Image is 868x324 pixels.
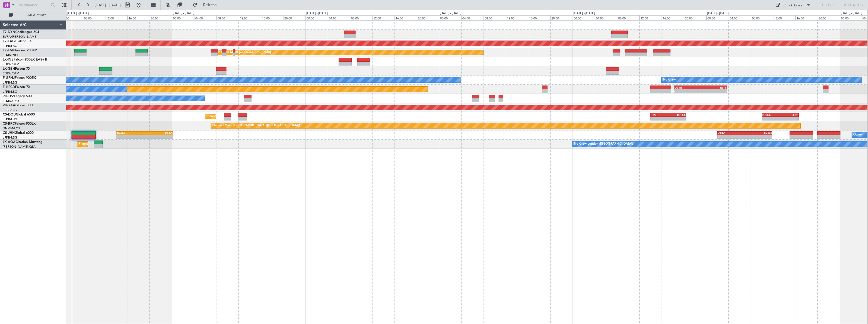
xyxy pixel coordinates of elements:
a: LX-AOACitation Mustang [3,140,43,144]
div: EHAM [745,132,772,135]
div: DGAA [762,113,780,117]
div: - [651,117,668,120]
div: - [762,117,780,120]
a: CS-RRCFalcon 900LX [3,122,36,125]
div: 12:00 [372,15,394,20]
div: 12:00 [773,15,795,20]
div: [DATE] - [DATE] [440,11,461,16]
div: Planned Maint [GEOGRAPHIC_DATA] ([GEOGRAPHIC_DATA]) [79,140,166,148]
div: Owner [853,131,863,139]
span: LX-AOA [3,140,16,144]
div: [DATE] - [DATE] [173,11,194,16]
div: 08:00 [484,15,506,20]
a: LFPB/LBG [3,81,17,85]
div: 08:00 [83,15,105,20]
a: LFMD/CEQ [3,99,19,103]
span: LX-GBH [3,67,15,71]
a: F-HECDFalcon 7X [3,86,30,89]
div: - [117,135,145,139]
div: 04:00 [461,15,484,20]
a: [PERSON_NAME]/QSA [3,145,36,149]
span: CS-DOU [3,113,16,116]
div: 16:00 [127,15,150,20]
div: 20:00 [283,15,305,20]
a: EDLW/DTM [3,71,19,76]
div: Planned Maint [GEOGRAPHIC_DATA] ([GEOGRAPHIC_DATA]) [207,112,294,121]
a: DNMM/LOS [3,126,20,130]
div: 12:00 [506,15,528,20]
a: LFPB/LBG [3,117,17,121]
div: [DATE] - [DATE] [707,11,729,16]
a: FCBB/BZV [3,108,18,112]
span: T7-EMI [3,49,14,52]
div: UGTB [674,86,700,89]
div: 12:00 [105,15,127,20]
a: LFPB/LBG [3,135,17,140]
div: 08:00 [216,15,239,20]
button: Refresh [190,1,223,9]
div: - [780,117,798,120]
div: 16:00 [528,15,550,20]
div: 00:00 [840,15,862,20]
div: No Crew [663,76,676,84]
div: [DATE] - [DATE] [67,11,89,16]
a: F-GPNJFalcon 900EX [3,76,36,80]
div: [DATE] - [DATE] [841,11,862,16]
a: 9H-LPZLegacy 500 [3,95,32,98]
span: 9H-LPZ [3,95,14,98]
div: 00:00 [573,15,595,20]
button: All Aircraft [6,11,60,20]
div: [DATE] - [DATE] [306,11,328,16]
div: - [668,117,685,120]
span: All Aircraft [14,13,59,17]
div: 20:00 [684,15,706,20]
button: Quick Links [772,1,813,9]
div: 16:00 [261,15,283,20]
a: EDLW/DTM [3,62,19,66]
div: 20:00 [417,15,439,20]
span: T7-DYN [3,31,15,34]
div: RJTT [701,86,726,89]
div: - [745,135,772,139]
div: ETSI [651,113,668,117]
a: LX-INBFalcon 900EX EASy II [3,58,47,61]
div: [DATE] - [DATE] [573,11,595,16]
div: 08:00 [751,15,773,20]
span: T7-EAGL [3,40,16,43]
span: CS-JHH [3,131,15,135]
div: 20:00 [150,15,172,20]
a: CS-JHHGlobal 6000 [3,131,34,135]
div: 16:00 [662,15,684,20]
div: 20:00 [818,15,840,20]
div: 04:00 [61,15,83,20]
div: KSFO [718,132,745,135]
div: 08:00 [350,15,372,20]
a: LFMN/NCE [3,53,19,57]
span: 9H-YAA [3,104,15,107]
div: Planned Maint [GEOGRAPHIC_DATA] ([GEOGRAPHIC_DATA]) [212,122,300,130]
div: Quick Links [783,3,802,8]
div: DGAA [668,113,685,117]
a: T7-EMIHawker 900XP [3,49,37,52]
span: F-GPNJ [3,76,15,80]
div: 00:00 [439,15,461,20]
div: KSFO [145,132,173,135]
div: 16:00 [394,15,417,20]
a: LFPB/LBG [3,90,17,94]
div: 20:00 [550,15,573,20]
div: 04:00 [328,15,350,20]
div: - [145,135,173,139]
div: 04:00 [194,15,216,20]
span: LX-INB [3,58,14,61]
a: T7-EAGLFalcon 8X [3,40,32,43]
div: 00:00 [305,15,328,20]
div: EHAM [117,132,145,135]
div: 00:00 [172,15,194,20]
div: - [701,89,726,93]
a: LFPB/LBG [3,44,17,48]
div: 04:00 [729,15,751,20]
div: LFPB [780,113,798,117]
div: 04:00 [595,15,617,20]
div: 16:00 [795,15,818,20]
div: - [718,135,745,139]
